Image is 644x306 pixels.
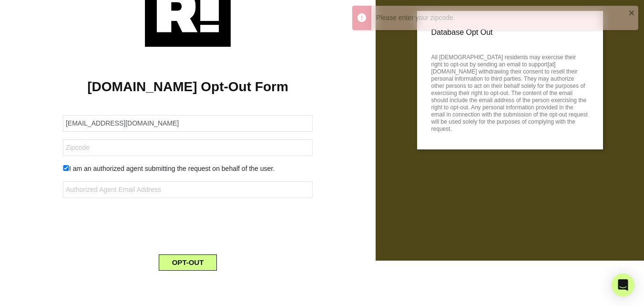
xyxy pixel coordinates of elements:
[14,79,361,95] h1: [DOMAIN_NAME] Opt-Out Form
[431,25,589,40] p: Database Opt Out
[612,274,634,296] div: Open Intercom Messenger
[376,13,629,23] div: Please enter your zipcode.
[431,51,589,133] p: All [DEMOGRAPHIC_DATA] residents may exercise their right to opt-out by sending an email to suppo...
[63,181,313,198] input: Authorized Agent Email Address
[63,139,313,156] input: Zipcode
[56,164,320,174] div: I am an authorized agent submitting the request on behalf of the user.
[115,206,260,243] iframe: reCAPTCHA
[63,115,313,132] input: Email Address
[159,254,217,271] button: OPT-OUT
